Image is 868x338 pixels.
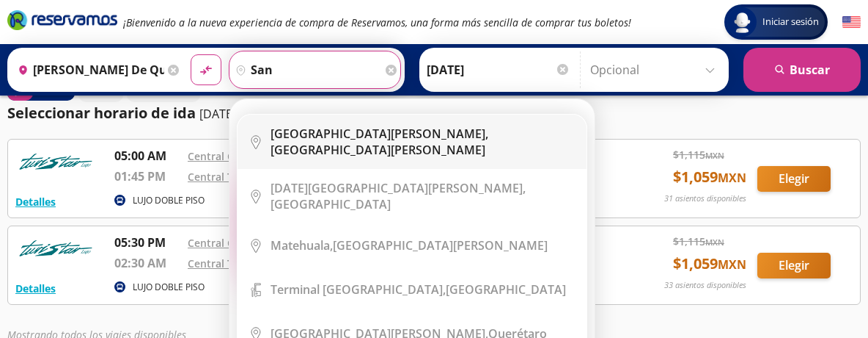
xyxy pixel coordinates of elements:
p: 33 asientos disponibles [664,279,746,292]
small: MXN [718,256,746,273]
input: Buscar Destino [229,51,382,88]
p: 02:30 AM [114,254,180,272]
div: [GEOGRAPHIC_DATA][PERSON_NAME] [271,126,575,158]
small: MXN [705,237,724,248]
a: Brand Logo [7,9,117,35]
a: Central Terrestre Potosina [188,256,321,270]
div: [GEOGRAPHIC_DATA] [271,281,566,298]
button: English [842,13,861,32]
button: Detalles [15,194,56,209]
p: [DATE] [199,105,236,123]
em: ¡Bienvenido a la nueva experiencia de compra de Reservamos, una forma más sencilla de comprar tus... [123,15,631,29]
input: Elegir Fecha [427,51,570,88]
input: Buscar Origen [12,51,164,88]
button: Detalles [15,281,56,296]
img: RESERVAMOS [15,147,96,176]
b: Terminal [GEOGRAPHIC_DATA], [271,281,446,298]
b: [DATE][GEOGRAPHIC_DATA][PERSON_NAME], [271,180,526,196]
div: [GEOGRAPHIC_DATA][PERSON_NAME] [271,237,548,253]
b: Matehuala, [271,237,333,253]
span: $ 1,059 [673,253,746,275]
b: [GEOGRAPHIC_DATA][PERSON_NAME], [271,126,488,142]
p: 05:00 AM [114,147,180,165]
div: [GEOGRAPHIC_DATA] [271,180,575,212]
p: 31 asientos disponibles [664,193,746,205]
a: Central Cuernavaca [188,149,285,163]
span: $ 1,115 [673,234,724,249]
span: $ 1,059 [673,166,746,188]
i: Brand Logo [7,9,117,31]
p: LUJO DOBLE PISO [133,281,205,294]
a: Central Terrestre Potosina [188,170,321,184]
small: MXN [705,150,724,161]
button: Buscar [743,48,861,92]
input: Opcional [590,51,721,88]
span: Iniciar sesión [757,15,825,29]
button: Elegir [757,253,831,278]
p: 05:30 PM [114,234,180,251]
p: 01:45 PM [114,168,180,185]
span: $ 1,115 [673,147,724,162]
p: LUJO DOBLE PISO [133,194,205,207]
small: MXN [718,170,746,186]
img: RESERVAMOS [15,234,96,263]
p: Seleccionar horario de ida [7,102,196,124]
button: Elegir [757,166,831,192]
a: Central Cuernavaca [188,236,285,250]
